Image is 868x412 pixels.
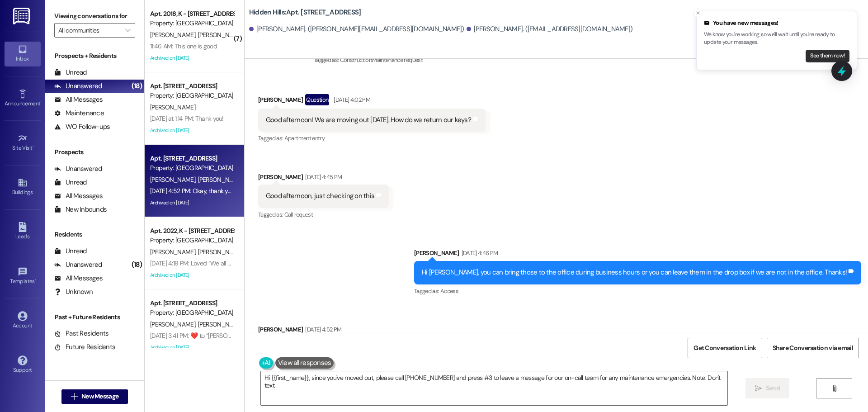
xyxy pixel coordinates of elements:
[261,371,727,405] textarea: Hi {{first_name}}, since you've moved out, please call [PHONE_NUMBER] and press #3 to leave a mes...
[150,320,198,328] span: [PERSON_NAME]
[13,8,32,24] img: ResiDesk Logo
[258,94,486,109] div: [PERSON_NAME]
[198,31,243,39] span: [PERSON_NAME]
[54,164,102,174] div: Unanswered
[5,308,41,333] a: Account
[54,178,87,187] div: Unread
[372,56,423,64] span: Maintenance request
[258,172,389,185] div: [PERSON_NAME]
[150,187,236,195] div: [DATE] 4:52 PM: Okay, thank you!
[258,325,341,337] div: [PERSON_NAME]
[688,338,762,358] button: Get Conversation Link
[129,258,144,272] div: (18)
[773,343,853,353] span: Share Conversation via email
[150,31,198,39] span: [PERSON_NAME]
[150,91,234,100] div: Property: [GEOGRAPHIC_DATA]
[33,143,34,150] span: •
[54,122,110,132] div: WO Follow-ups
[767,338,859,358] button: Share Conversation via email
[81,392,118,401] span: New Message
[54,191,103,201] div: All Messages
[54,342,115,352] div: Future Residents
[258,132,486,145] div: Tagged as:
[150,331,355,340] div: [DATE] 3:41 PM: ​❤️​ to “ [PERSON_NAME] ([GEOGRAPHIC_DATA]): The first one! ”
[149,52,235,64] div: Archived on [DATE]
[303,172,342,182] div: [DATE] 4:45 PM
[149,342,235,353] div: Archived on [DATE]
[422,268,847,277] div: Hi [PERSON_NAME], you can bring those to the office during business hours or you can leave them i...
[266,115,471,125] div: Good afternoon! We are moving out [DATE]. How do we return our keys?
[61,389,128,404] button: New Message
[54,81,102,91] div: Unanswered
[806,50,849,62] button: See them now!
[5,42,41,66] a: Inbox
[150,114,224,123] div: [DATE] at 1:14 PM: Thank you!
[284,211,313,218] span: Call request
[314,53,861,66] div: Tagged as:
[54,95,103,104] div: All Messages
[129,79,144,93] div: (18)
[54,246,87,256] div: Unread
[305,94,329,105] div: Question
[693,343,756,353] span: Get Conversation Link
[766,384,780,393] span: Send
[704,19,849,28] div: You have new messages!
[149,125,235,136] div: Archived on [DATE]
[150,81,234,91] div: Apt. [STREET_ADDRESS]
[45,230,144,239] div: Residents
[340,56,373,64] span: Construction ,
[58,23,121,38] input: All communities
[755,385,762,392] i: 
[150,308,234,317] div: Property: [GEOGRAPHIC_DATA]
[745,378,789,398] button: Send
[198,175,243,184] span: [PERSON_NAME]
[150,259,306,267] div: [DATE] 4:19 PM: Loved “We all should go, I definitely want to”
[467,24,633,34] div: [PERSON_NAME]. ([EMAIL_ADDRESS][DOMAIN_NAME])
[831,385,838,392] i: 
[150,226,234,236] div: Apt. 2022, K - [STREET_ADDRESS]
[45,313,144,322] div: Past + Future Residents
[54,260,102,270] div: Unanswered
[45,147,144,157] div: Prospects
[54,68,87,77] div: Unread
[150,236,234,245] div: Property: [GEOGRAPHIC_DATA]
[5,131,41,155] a: Site Visit •
[414,284,861,298] div: Tagged as:
[198,248,245,256] span: [PERSON_NAME]
[249,8,361,17] b: Hidden Hills: Apt. [STREET_ADDRESS]
[40,99,42,105] span: •
[54,205,107,214] div: New Inbounds
[258,208,389,221] div: Tagged as:
[5,219,41,244] a: Leads
[71,393,78,400] i: 
[149,197,235,208] div: Archived on [DATE]
[284,134,325,142] span: Apartment entry
[45,51,144,61] div: Prospects + Residents
[198,320,243,328] span: [PERSON_NAME]
[150,154,234,163] div: Apt. [STREET_ADDRESS]
[5,175,41,199] a: Buildings
[35,277,36,283] span: •
[249,24,464,34] div: [PERSON_NAME]. ([PERSON_NAME][EMAIL_ADDRESS][DOMAIN_NAME])
[150,175,198,184] span: [PERSON_NAME]
[459,248,498,258] div: [DATE] 4:46 PM
[54,329,109,338] div: Past Residents
[150,42,217,50] div: 11:46 AM: This one is good
[693,8,703,17] button: Close toast
[149,270,235,281] div: Archived on [DATE]
[5,353,41,377] a: Support
[440,287,458,295] span: Access
[5,264,41,289] a: Templates •
[331,95,370,104] div: [DATE] 4:02 PM
[303,325,341,334] div: [DATE] 4:52 PM
[54,274,103,283] div: All Messages
[704,31,849,47] p: We know you're working, so we'll wait until you're ready to update your messages.
[54,9,135,23] label: Viewing conversations for
[150,298,234,308] div: Apt. [STREET_ADDRESS]
[150,248,198,256] span: [PERSON_NAME]
[54,287,93,297] div: Unknown
[150,103,195,111] span: [PERSON_NAME]
[125,27,130,34] i: 
[54,109,104,118] div: Maintenance
[150,163,234,173] div: Property: [GEOGRAPHIC_DATA]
